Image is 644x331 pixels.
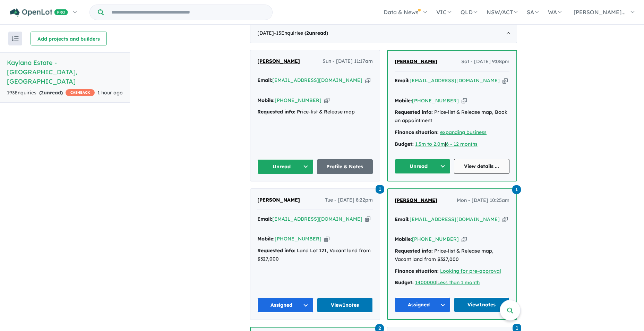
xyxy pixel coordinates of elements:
strong: Mobile: [257,236,275,242]
div: | [395,140,509,148]
a: [EMAIL_ADDRESS][DOMAIN_NAME] [272,216,362,222]
strong: Budget: [395,279,414,286]
a: 1400000 [415,279,436,286]
a: [PERSON_NAME] [257,57,300,66]
a: [EMAIL_ADDRESS][DOMAIN_NAME] [410,216,500,222]
strong: Requested info: [257,109,295,115]
div: Price-list & Release map, Vacant land from $327,000 [395,247,509,264]
a: [PHONE_NUMBER] [412,236,459,242]
div: Price-list & Release map [257,108,373,116]
button: Copy [365,215,370,223]
a: [PERSON_NAME] [395,196,437,205]
a: View1notes [317,298,373,313]
strong: ( unread) [39,90,63,96]
a: [PERSON_NAME] [257,196,300,204]
span: 1 [376,185,384,194]
span: - 15 Enquir ies [274,30,328,36]
strong: Requested info: [395,109,433,115]
button: Unread [395,159,450,174]
a: [PHONE_NUMBER] [412,97,459,104]
div: [DATE] [250,24,517,43]
div: Price-list & Release map, Book an appointment [395,108,509,125]
a: 1 [512,185,521,194]
a: 6 - 12 months [446,141,478,147]
span: 2 [41,90,44,96]
span: 1 [512,185,521,194]
strong: Mobile: [395,97,412,104]
div: | [395,279,509,287]
img: Openlot PRO Logo White [10,8,68,17]
strong: Requested info: [395,248,433,254]
h5: Kaylana Estate - [GEOGRAPHIC_DATA] , [GEOGRAPHIC_DATA] [7,58,123,86]
strong: Email: [395,77,410,84]
span: [PERSON_NAME] [257,197,300,203]
a: View details ... [454,159,510,174]
span: Mon - [DATE] 10:25am [457,196,509,205]
strong: ( unread) [304,30,328,36]
div: 193 Enquir ies [7,89,95,97]
img: sort.svg [12,36,19,41]
button: Copy [503,216,508,223]
a: [PHONE_NUMBER] [275,97,321,103]
span: [PERSON_NAME] [395,197,437,203]
span: Sun - [DATE] 11:17am [323,57,373,66]
a: Less than 1 month [437,279,480,286]
button: Copy [324,97,329,104]
a: View1notes [454,297,510,312]
a: [PERSON_NAME] [395,58,437,66]
button: Unread [257,159,314,174]
a: [EMAIL_ADDRESS][DOMAIN_NAME] [272,77,362,83]
strong: Email: [395,216,410,222]
span: [PERSON_NAME] [257,58,300,64]
button: Copy [462,236,467,243]
button: Copy [324,235,329,243]
a: 1 [376,184,384,194]
a: [PHONE_NUMBER] [275,236,321,242]
input: Try estate name, suburb, builder or developer [105,5,271,20]
strong: Mobile: [395,236,412,242]
span: Tue - [DATE] 8:22pm [325,196,373,204]
strong: Email: [257,77,272,83]
a: [EMAIL_ADDRESS][DOMAIN_NAME] [410,77,500,84]
span: 2 [306,30,309,36]
strong: Requested info: [257,247,295,254]
span: [PERSON_NAME] [395,58,437,65]
strong: Budget: [395,141,414,147]
strong: Mobile: [257,97,275,103]
span: 1 hour ago [97,90,123,96]
strong: Finance situation: [395,268,439,274]
strong: Finance situation: [395,129,439,135]
span: Sat - [DATE] 9:08pm [461,58,509,66]
a: expanding business [440,129,487,135]
button: Add projects and builders [31,32,107,45]
button: Assigned [257,298,314,313]
span: [PERSON_NAME]... [574,9,626,16]
a: Looking for pre-approval [440,268,501,274]
button: Assigned [395,297,450,312]
strong: Email: [257,216,272,222]
div: Land Lot 121, Vacant land from $327,000 [257,247,373,263]
a: Profile & Notes [317,159,373,174]
button: Copy [503,77,508,84]
button: Copy [365,77,370,84]
span: CASHBACK [66,89,95,96]
button: Copy [462,97,467,104]
a: 1.5m to 2.0m [415,141,445,147]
